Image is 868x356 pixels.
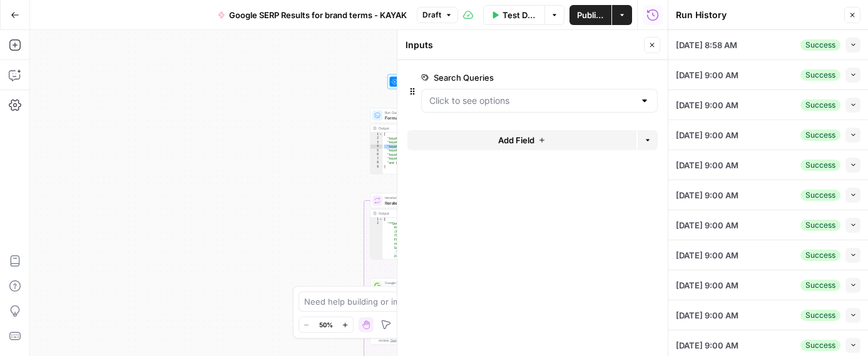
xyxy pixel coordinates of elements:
div: Success [800,340,840,351]
div: 2 [370,136,383,141]
div: WorkflowInput SettingsInputs [370,74,467,89]
div: 3 [370,141,383,145]
span: [DATE] 9:00 AM [676,99,738,111]
button: Draft [417,7,458,23]
div: Success [800,280,840,291]
span: [DATE] 8:58 AM [676,39,737,51]
span: [DATE] 9:00 AM [676,339,738,352]
span: Test Data [503,9,538,21]
span: Publish [577,9,604,21]
div: 6 [370,153,383,157]
span: Iterate Through Search Queries [385,200,450,206]
div: 2 [370,221,383,307]
div: 7 [370,157,383,161]
div: Success [800,310,840,321]
span: [DATE] 9:00 AM [676,309,738,322]
span: [DATE] 9:00 AM [676,69,738,81]
textarea: Inputs [406,39,433,51]
span: Add Field [498,134,534,146]
span: [DATE] 9:00 AM [676,159,738,171]
div: Success [800,69,840,81]
span: Toggle code folding, rows 1 through 9 [379,218,383,222]
span: Google SERP Results for brand terms - KAYAK [229,9,407,21]
span: Google Search [385,280,450,285]
div: 5 [370,149,383,153]
div: 8 [370,161,383,165]
div: Output [379,211,450,216]
button: Test Data [483,5,545,25]
div: Success [800,130,840,141]
div: 9 [370,165,383,170]
input: Click to see options [429,94,635,107]
label: Search Queries [421,71,587,84]
div: Run Code · JavaScriptFormat Search Queries ArrayStep 11Output[ "kayak", "kayak flights", "kayak h... [370,108,467,175]
div: Success [800,160,840,171]
span: Copy the output [391,338,414,342]
div: Success [800,39,840,51]
div: 4 [370,145,383,149]
div: Output [379,126,450,131]
div: Success [800,250,840,261]
span: [DATE] 9:00 AM [676,219,738,231]
span: [DATE] 9:00 AM [676,189,738,201]
div: Google SearchSearch Individual QueryStep 7Output{ "search_metadata":{ "id":"68dece2f703f176085ce9... [370,278,467,345]
div: IterationIterate Through Search QueriesStep 6Output[ "**Query Analyzed:** kayak\n\n**Top Advertis... [370,193,467,260]
span: [DATE] 9:00 AM [676,129,738,141]
span: [DATE] 9:00 AM [676,279,738,292]
div: Success [800,220,840,231]
span: Run Code · JavaScript [385,110,449,115]
div: 1 [370,218,383,222]
div: Success [800,99,840,111]
span: Format Search Queries Array [385,114,449,121]
button: Add Field [407,130,636,150]
span: Draft [422,9,441,21]
button: Publish [569,5,611,25]
span: 50% [319,320,333,330]
span: [DATE] 9:00 AM [676,249,738,262]
span: Toggle code folding, rows 1 through 9 [379,133,383,137]
button: Google SERP Results for brand terms - KAYAK [210,5,414,25]
div: Success [800,190,840,201]
span: Search Individual Query [385,285,450,291]
div: 1 [370,133,383,137]
span: Iteration [385,195,450,200]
